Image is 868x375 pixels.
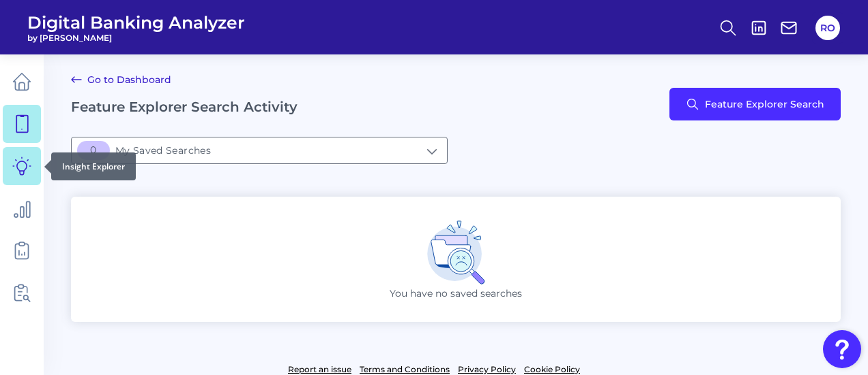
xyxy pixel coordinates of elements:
[51,152,136,180] div: Insight Explorer
[71,71,171,88] a: Go to Dashboard
[71,197,841,322] div: You have no saved searches
[669,88,841,120] button: Feature Explorer Search
[27,33,245,43] span: by [PERSON_NAME]
[71,99,298,115] h2: Feature Explorer Search Activity
[27,12,245,33] span: Digital Banking Analyzer
[705,99,824,110] span: Feature Explorer Search
[815,16,840,40] button: RO
[823,330,861,368] button: Open Resource Center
